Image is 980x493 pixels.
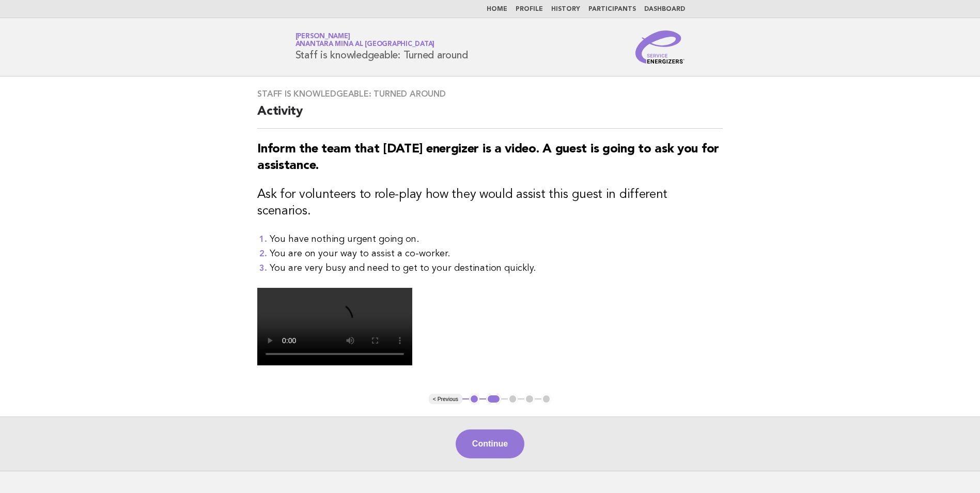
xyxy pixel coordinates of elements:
a: Participants [588,6,636,12]
h2: Activity [257,103,723,129]
a: History [551,6,580,12]
button: Continue [456,429,524,458]
button: < Previous [429,394,462,404]
h3: Staff is knowledgeable: Turned around [257,89,723,99]
li: You have nothing urgent going on. [270,232,723,246]
a: Dashboard [644,6,685,12]
h3: Ask for volunteers to role-play how they would assist this guest in different scenarios. [257,187,723,220]
img: Service Energizers [635,30,685,64]
li: You are very busy and need to get to your destination quickly. [270,261,723,275]
a: Profile [516,6,543,12]
h1: Staff is knowledgeable: Turned around [295,34,468,60]
a: [PERSON_NAME]Anantara Mina al [GEOGRAPHIC_DATA] [295,33,435,48]
button: 2 [486,394,501,404]
strong: Inform the team that [DATE] energizer is a video. A guest is going to ask you for assistance. [257,143,719,172]
li: You are on your way to assist a co-worker. [270,246,723,261]
span: Anantara Mina al [GEOGRAPHIC_DATA] [295,41,435,48]
button: 1 [469,394,479,404]
a: Home [487,6,507,12]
